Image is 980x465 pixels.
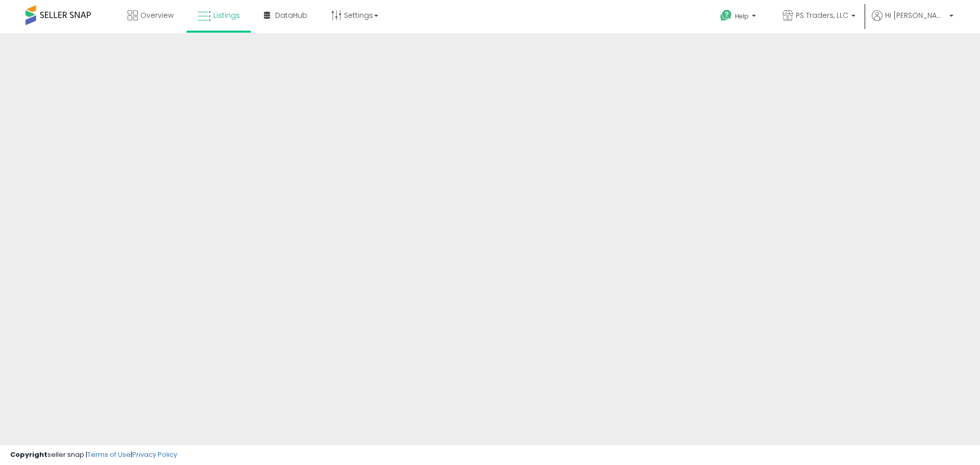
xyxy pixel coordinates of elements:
a: Privacy Policy [132,450,177,459]
span: Overview [140,10,174,20]
i: Get Help [720,9,732,22]
span: DataHub [275,10,307,20]
span: Listings [213,10,240,20]
a: Hi [PERSON_NAME] [872,10,953,33]
span: Hi [PERSON_NAME] [885,10,946,20]
span: PS Traders, LLC [796,10,848,20]
div: seller snap | | [10,450,177,460]
a: Help [712,2,766,33]
strong: Copyright [10,450,47,459]
a: Terms of Use [87,450,131,459]
span: Help [735,12,749,20]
